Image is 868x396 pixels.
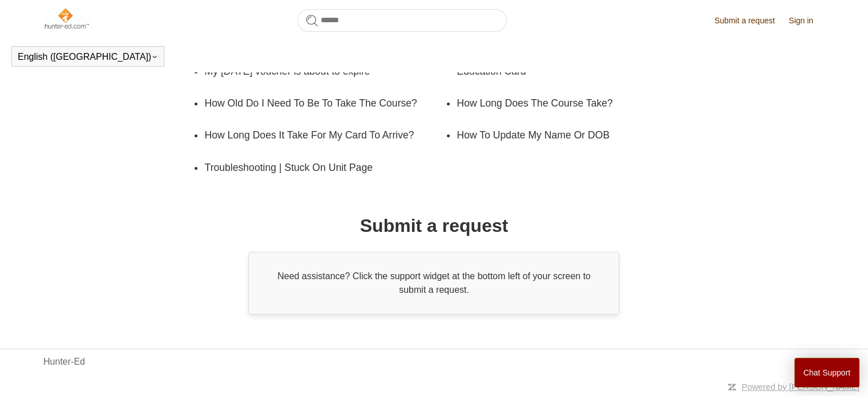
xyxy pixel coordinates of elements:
[43,355,85,369] a: Hunter-Ed
[789,15,825,27] a: Sign in
[204,152,428,183] a: Troubleshooting | Stuck On Unit Page
[204,119,445,151] a: How Long Does It Take For My Card To Arrive?
[794,358,860,387] button: Chat Support
[457,119,680,151] a: How To Update My Name Or DOB
[248,252,619,315] div: Need assistance? Click the support widget at the bottom left of your screen to submit a request.
[43,7,90,30] img: Hunter-Ed Help Center home page
[18,52,158,62] button: English ([GEOGRAPHIC_DATA])
[741,382,859,391] a: Powered by [PERSON_NAME]
[457,87,680,119] a: How Long Does The Course Take?
[714,15,786,27] a: Submit a request
[204,87,428,119] a: How Old Do I Need To Be To Take The Course?
[360,212,508,239] h1: Submit a request
[297,9,507,32] input: Search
